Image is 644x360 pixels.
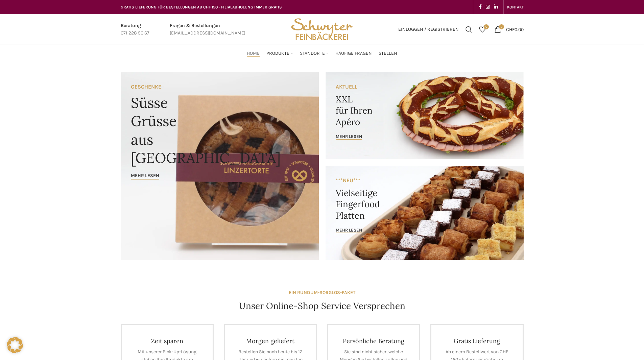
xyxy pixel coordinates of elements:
[289,26,355,32] a: Site logo
[379,50,397,57] span: Stellen
[491,23,527,36] a: 0 CHF0.00
[476,23,489,36] div: Meine Wunschliste
[170,22,245,37] a: Infobox link
[338,337,409,345] h4: Persönliche Beratung
[300,47,329,60] a: Standorte
[121,5,282,9] span: GRATIS LIEFERUNG FÜR BESTELLUNGEN AB CHF 150 - FILIALABHOLUNG IMMER GRATIS
[300,50,325,57] span: Standorte
[289,14,355,45] img: Bäckerei Schwyter
[398,27,459,32] span: Einloggen / Registrieren
[507,5,524,9] span: KONTAKT
[484,24,489,29] span: 0
[121,72,319,260] a: Banner link
[395,23,462,36] a: Einloggen / Registrieren
[506,26,524,32] bdi: 0.00
[499,24,504,29] span: 0
[117,47,527,60] div: Main navigation
[121,22,149,37] a: Infobox link
[266,47,293,60] a: Produkte
[462,23,476,36] a: Suchen
[506,26,515,32] span: CHF
[335,47,372,60] a: Häufige Fragen
[239,300,405,312] h4: Unser Online-Shop Service Versprechen
[442,337,512,345] h4: Gratis Lieferung
[266,50,289,57] span: Produkte
[132,337,203,345] h4: Zeit sparen
[507,0,524,14] a: KONTAKT
[492,2,500,12] a: Linkedin social link
[504,0,527,14] div: Secondary navigation
[235,337,306,345] h4: Morgen geliefert
[379,47,397,60] a: Stellen
[335,50,372,57] span: Häufige Fragen
[326,166,524,260] a: Banner link
[477,2,484,12] a: Facebook social link
[247,47,260,60] a: Home
[326,72,524,159] a: Banner link
[247,50,260,57] span: Home
[289,290,355,295] strong: EIN RUNDUM-SORGLOS-PAKET
[476,23,489,36] a: 0
[484,2,492,12] a: Instagram social link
